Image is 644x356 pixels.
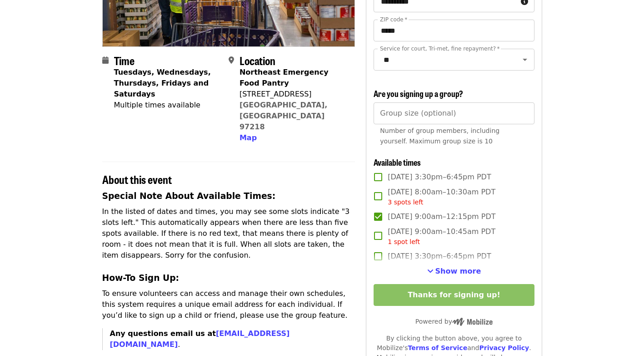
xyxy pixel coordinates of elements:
p: In the listed of dates and times, you may see some slots indicate "3 slots left." This automatica... [102,206,355,261]
strong: Special Note About Available Times: [102,191,276,201]
span: Available times [374,156,421,168]
span: [DATE] 3:30pm–6:45pm PDT [388,251,491,262]
button: Thanks for signing up! [374,284,534,306]
span: Map [240,133,257,142]
a: [GEOGRAPHIC_DATA], [GEOGRAPHIC_DATA] 97218 [240,101,328,131]
span: [DATE] 3:30pm–6:45pm PDT [388,172,491,183]
span: [DATE] 9:00am–10:45am PDT [388,226,495,247]
label: Service for court, Tri-met, fine repayment? [380,46,500,51]
a: Privacy Policy [479,344,529,351]
button: See more timeslots [427,266,481,277]
span: [DATE] 8:00am–10:30am PDT [388,187,495,207]
span: About this event [102,171,172,187]
i: map-marker-alt icon [229,56,234,65]
span: Location [240,52,275,68]
span: Number of group members, including yourself. Maximum group size is 10 [380,127,499,145]
a: Terms of Service [408,344,467,351]
span: Time [114,52,135,68]
p: . [110,328,355,350]
span: 1 spot left [388,238,420,245]
strong: Any questions email us at [110,329,290,349]
input: [object Object] [374,102,534,124]
label: ZIP code [380,17,407,22]
i: calendar icon [102,56,109,65]
button: Map [240,132,257,143]
span: [DATE] 9:00am–12:15pm PDT [388,211,495,222]
p: To ensure volunteers can access and manage their own schedules, this system requires a unique ema... [102,288,355,321]
strong: How-To Sign Up: [102,273,180,283]
span: Are you signing up a group? [374,87,463,99]
img: Powered by Mobilize [452,318,493,326]
input: ZIP code [374,20,534,41]
strong: Tuesdays, Wednesdays, Thursdays, Fridays and Saturdays [114,68,211,98]
span: 3 spots left [388,198,423,206]
div: Multiple times available [114,100,221,111]
strong: Northeast Emergency Food Pantry [240,68,329,87]
span: Show more [435,267,481,275]
div: [STREET_ADDRESS] [240,89,348,100]
button: Open [519,53,531,66]
span: Powered by [415,318,493,325]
